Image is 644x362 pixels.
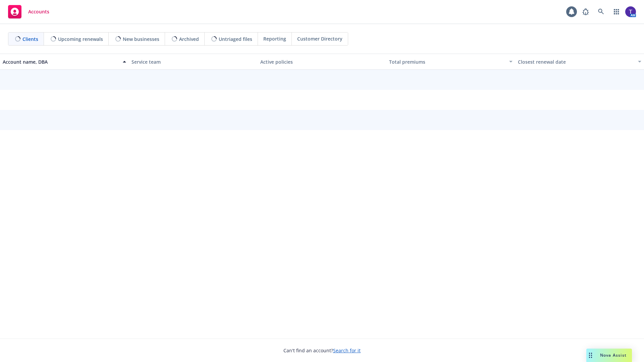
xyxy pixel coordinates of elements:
[297,35,342,42] span: Customer Directory
[518,58,634,65] div: Closest renewal date
[260,58,384,65] div: Active policies
[333,347,361,354] a: Search for it
[263,35,286,42] span: Reporting
[129,54,258,70] button: Service team
[610,5,623,18] a: Switch app
[3,58,119,65] div: Account name, DBA
[22,36,38,43] span: Clients
[594,5,608,18] a: Search
[179,36,199,43] span: Archived
[28,9,49,14] span: Accounts
[600,352,627,358] span: Nova Assist
[586,349,632,362] button: Nova Assist
[283,347,361,354] span: Can't find an account?
[219,36,252,43] span: Untriaged files
[5,2,52,21] a: Accounts
[586,349,595,362] div: Drag to move
[579,5,592,18] a: Report a Bug
[386,54,515,70] button: Total premiums
[58,36,103,43] span: Upcoming renewals
[625,6,636,17] img: photo
[389,58,505,65] div: Total premiums
[131,58,255,65] div: Service team
[515,54,644,70] button: Closest renewal date
[123,36,159,43] span: New businesses
[258,54,386,70] button: Active policies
